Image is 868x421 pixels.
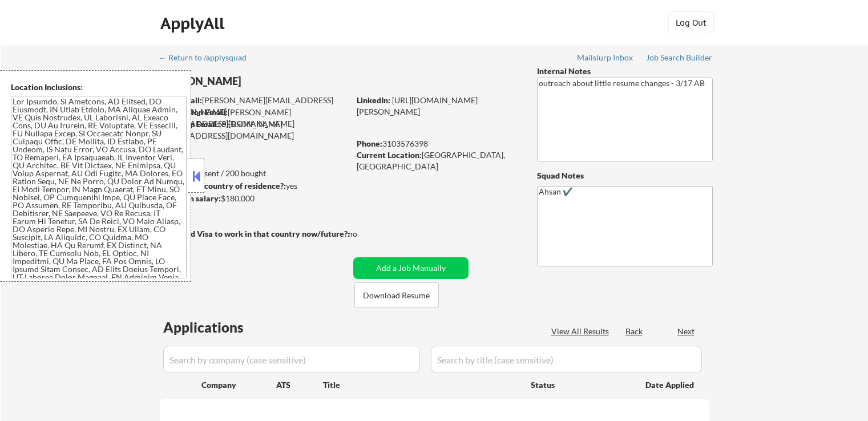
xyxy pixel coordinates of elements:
strong: LinkedIn: [357,95,390,105]
button: Add a Job Manually [353,257,469,279]
input: Search by company (case sensitive) [163,346,420,373]
div: [PERSON_NAME][EMAIL_ADDRESS][DOMAIN_NAME] [160,95,349,117]
div: Job Search Builder [646,54,713,62]
a: Mailslurp Inbox [577,53,634,64]
a: [URL][DOMAIN_NAME][PERSON_NAME] [357,95,478,116]
div: ATS [276,379,323,391]
div: Squad Notes [537,170,713,181]
div: [PERSON_NAME][EMAIL_ADDRESS][DOMAIN_NAME] [160,107,349,129]
div: no [348,228,381,240]
div: ApplyAll [160,14,228,33]
div: Next [677,326,696,337]
div: yes [159,180,346,192]
button: Log Out [668,11,714,34]
strong: Will need Visa to work in that country now/future?: [160,229,350,238]
div: Title [323,379,520,391]
div: 3103576398 [357,138,518,149]
div: $180,000 [159,193,349,204]
div: Status [531,374,629,395]
div: Company [201,379,276,391]
div: Location Inclusions: [11,82,187,93]
div: Date Applied [645,379,696,391]
div: Back [625,326,644,337]
div: Applications [163,321,276,334]
button: Download Resume [354,282,439,308]
a: ← Return to /applysquad [159,53,257,64]
div: Mailslurp Inbox [577,54,634,62]
strong: Current Location: [357,150,422,160]
div: Internal Notes [537,66,713,77]
div: [GEOGRAPHIC_DATA], [GEOGRAPHIC_DATA] [357,149,518,172]
div: [PERSON_NAME][EMAIL_ADDRESS][DOMAIN_NAME] [160,119,349,141]
div: [PERSON_NAME] [160,74,394,88]
strong: Can work in country of residence?: [159,181,286,191]
strong: Phone: [357,139,382,148]
div: View All Results [551,326,612,337]
input: Search by title (case sensitive) [431,346,702,373]
a: Job Search Builder [646,53,713,64]
div: ← Return to /applysquad [159,54,257,62]
div: 198 sent / 200 bought [159,168,349,179]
